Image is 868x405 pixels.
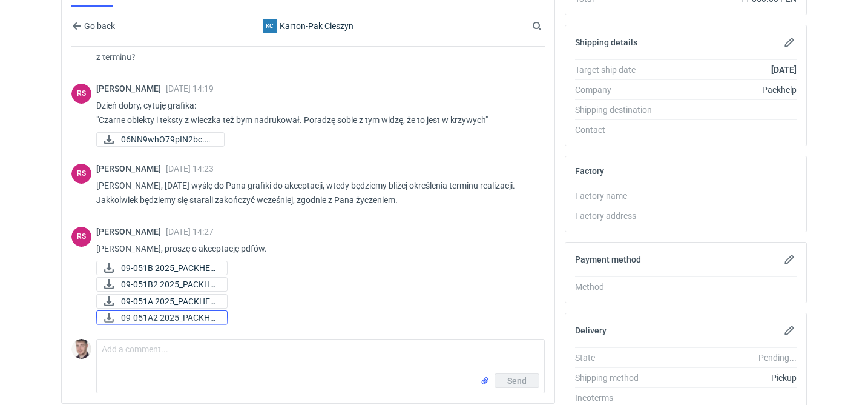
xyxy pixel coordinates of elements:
div: - [663,281,797,293]
div: State [575,352,663,364]
span: Go back [82,22,115,30]
span: [DATE] 14:23 [166,164,214,173]
div: - [663,190,797,202]
p: Dzień dobry, cytuję grafika: "Czarne obiekty i teksty z wieczka też bym nadrukował. Poradzę sobie... [96,98,535,127]
div: 09-051B 2025_PACKHELP_250x200x100 NHNS zew AW.pdf [96,261,217,275]
div: Karton-Pak Cieszyn [263,19,277,33]
figcaption: RS [71,84,91,104]
div: Rafał Stani [71,227,91,247]
input: Search [530,19,568,33]
div: Contact [575,124,663,136]
div: Packhelp [663,84,797,96]
em: Pending... [758,353,797,363]
h2: Shipping details [575,38,637,47]
div: 09-051A 2025_PACKHELP_250x200x100 LUSD zew AW.pdf [96,294,217,309]
img: Maciej Sikora [71,339,91,359]
div: Factory name [575,190,663,202]
p: [PERSON_NAME], [DATE] wyślę do Pana grafiki do akceptacji, wtedy będziemy bliżej określenia termi... [96,178,535,207]
span: 09-051A 2025_PACKHEL... [121,295,217,308]
span: 09-051A2 2025_PACKHE... [121,311,217,324]
div: 09-051A2 2025_PACKHELP_250x200x100 LUSD zew RW.pdf [96,310,217,325]
div: Karton-Pak Cieszyn [209,19,407,33]
div: - [663,104,797,116]
figcaption: RS [71,227,91,247]
h2: Factory [575,166,604,176]
div: Incoterms [575,392,663,404]
div: Target ship date [575,64,663,76]
button: Go back [71,19,116,33]
figcaption: KC [263,19,277,33]
h2: Delivery [575,326,607,335]
div: Rafał Stani [71,84,91,104]
span: [PERSON_NAME] [96,227,166,236]
div: 06NN9whO79pIN2bc.png [96,132,217,147]
button: Edit shipping details [782,35,797,50]
a: 09-051B 2025_PACKHEL... [96,261,228,275]
p: Panie Rafale musimy dostarczyć te pudełka na 30.09 do klienta w [GEOGRAPHIC_DATA], jest szansa ab... [96,35,535,64]
span: 09-051B2 2025_PACKHE... [121,278,217,291]
div: 09-051B2 2025_PACKHELP_250x200x100 NHNS zew RW.pdf [96,277,217,292]
div: - [663,392,797,404]
p: [PERSON_NAME], proszę o akceptację pdfów. [96,241,535,256]
a: 09-051A 2025_PACKHEL... [96,294,228,309]
h2: Payment method [575,255,641,264]
span: 09-051B 2025_PACKHEL... [121,261,217,275]
a: 09-051A2 2025_PACKHE... [96,310,228,325]
div: Pickup [663,372,797,384]
span: Send [507,377,527,385]
figcaption: RS [71,164,91,184]
div: Method [575,281,663,293]
button: Send [495,373,539,388]
div: Company [575,84,663,96]
span: [PERSON_NAME] [96,164,166,173]
span: 06NN9whO79pIN2bc.png [121,133,214,146]
div: Factory address [575,210,663,222]
span: [PERSON_NAME] [96,84,166,93]
div: Rafał Stani [71,164,91,184]
span: [DATE] 14:19 [166,84,214,93]
div: - [663,124,797,136]
div: Shipping method [575,372,663,384]
span: [DATE] 14:27 [166,227,214,236]
a: 09-051B2 2025_PACKHE... [96,277,228,292]
div: Shipping destination [575,104,663,116]
button: Edit delivery details [782,323,797,338]
strong: [DATE] [771,65,797,75]
button: Edit payment method [782,252,797,267]
a: 06NN9whO79pIN2bc.png [96,132,225,147]
div: - [663,210,797,222]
